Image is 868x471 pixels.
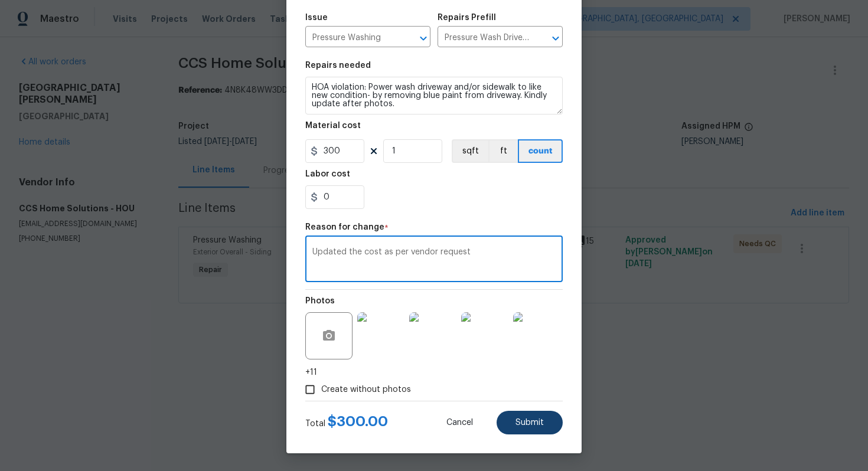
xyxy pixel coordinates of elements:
span: +11 [305,367,317,378]
button: count [518,139,563,163]
h5: Repairs needed [305,61,371,70]
h5: Issue [305,14,328,22]
button: Open [415,30,432,47]
textarea: HOA violation: Power wash driveway and/or sidewalk to like new condition- by removing blue paint ... [305,77,563,115]
span: Submit [515,418,544,427]
div: Total [305,416,388,430]
h5: Labor cost [305,170,350,178]
textarea: Updated the cost as per vendor request [312,248,556,273]
button: ft [488,139,518,163]
span: Create without photos [321,384,411,396]
button: Submit [497,411,563,434]
h5: Photos [305,297,335,305]
button: sqft [452,139,488,163]
span: Cancel [446,418,473,427]
h5: Material cost [305,122,361,130]
h5: Reason for change [305,223,384,231]
button: Cancel [428,411,492,434]
span: $ 300.00 [328,414,388,429]
h5: Repairs Prefill [438,14,496,22]
button: Open [547,30,564,47]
